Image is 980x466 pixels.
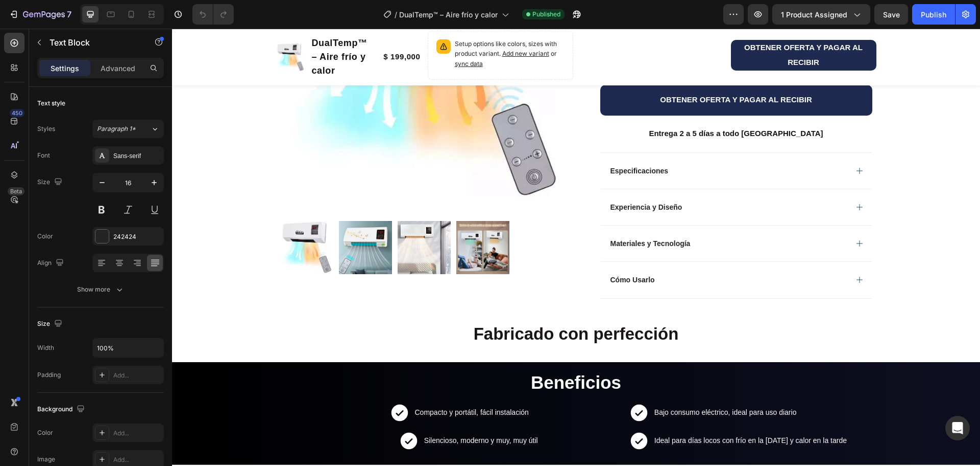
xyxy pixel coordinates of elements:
div: Styles [37,124,55,134]
div: 242424 [113,232,161,241]
button: <p><span style="font-size:15px;">OBTENER OFERTA Y PAGAR AL RECIBIR</span></p> [559,11,704,42]
div: Color [37,428,53,437]
span: / [395,9,397,20]
p: 7 [67,8,71,20]
div: Publish [921,9,946,20]
div: Show more [77,284,125,295]
span: Save [883,10,900,19]
div: Sans-serif [113,151,161,161]
span: DualTemp™ – Aire frío y calor [399,9,498,20]
button: Paragraph 1* [92,120,164,138]
div: Text style [37,99,65,108]
strong: Beneficios [359,344,449,364]
div: Image [37,455,55,464]
input: Auto [93,339,163,357]
p: Cómo Usarlo [438,247,483,256]
p: Especificaciones [438,138,497,147]
span: Paragraph 1* [97,124,136,134]
button: Save [874,4,908,25]
div: Background [37,403,87,416]
button: Publish [912,4,955,25]
div: Add... [113,455,161,464]
div: Add... [113,429,161,438]
div: Size [37,317,64,331]
span: sync data [283,31,311,39]
div: Padding [37,370,61,380]
span: Silencioso, moderno y muy, muy útil [252,408,366,416]
div: Align [37,256,66,270]
span: 1 product assigned [781,9,847,20]
p: Materiales y Tecnología [438,210,519,219]
button: 1 product assigned [772,4,870,25]
span: Compacto y portátil, fácil instalación [243,380,357,388]
strong: Fabricado con perfección [302,296,507,315]
button: Show more [37,280,164,299]
button: <p><span style="font-size:15px;">OBTENER OFERTA Y PAGAR AL RECIBIR</span></p> [428,56,700,87]
div: Size [37,175,64,189]
div: Beta [8,187,24,195]
p: Advanced [101,63,135,74]
div: 450 [10,109,24,117]
span: OBTENER OFERTA Y PAGAR AL RECIBIR [488,66,640,75]
button: 7 [4,4,76,25]
div: Add... [113,371,161,380]
div: Undo/Redo [192,4,234,25]
div: Color [37,232,53,241]
p: Text Block [50,36,136,49]
p: Settings [51,63,79,74]
div: Open Intercom Messenger [945,416,970,440]
span: Bajo consumo eléctrico, ideal para uso diario [482,380,625,388]
span: Ideal para días locos con frío en la [DATE] y calor en la tarde [482,408,675,416]
span: Published [532,10,560,19]
span: OBTENER OFERTA Y PAGAR AL RECIBIR [572,14,691,38]
p: Experiencia y Diseño [438,174,510,183]
div: Font [37,151,50,160]
iframe: Design area [172,29,980,466]
div: Width [37,343,54,352]
strong: Entrega 2 a 5 días a todo [GEOGRAPHIC_DATA] [477,100,651,109]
